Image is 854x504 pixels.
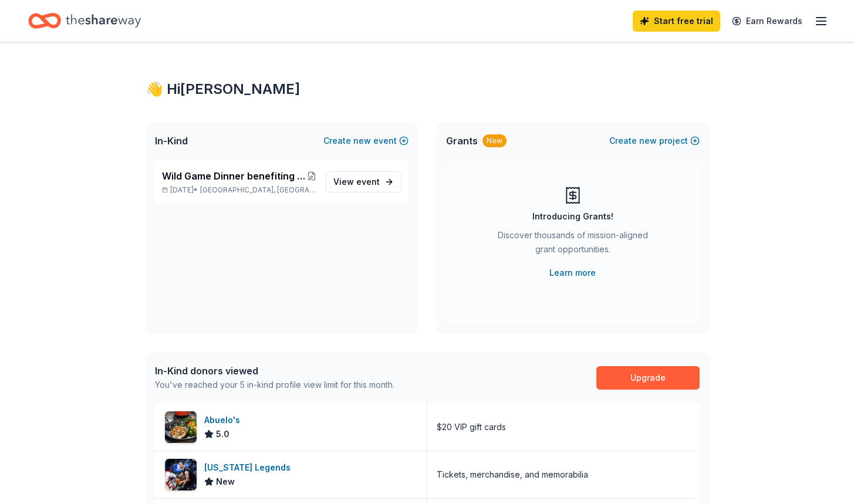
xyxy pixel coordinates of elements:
img: Image for Texas Legends [165,459,197,491]
button: Createnewproject [609,134,700,148]
span: event [356,177,380,187]
div: Discover thousands of mission-aligned grant opportunities. [493,228,653,261]
div: Tickets, merchandise, and memorabilia [437,468,588,482]
button: Createnewevent [323,134,409,148]
span: View [333,175,380,189]
div: 👋 Hi [PERSON_NAME] [146,80,709,99]
span: In-Kind [155,134,188,148]
a: View event [326,171,401,192]
a: Earn Rewards [725,11,809,32]
div: [US_STATE] Legends [204,461,295,475]
div: You've reached your 5 in-kind profile view limit for this month. [155,378,394,392]
span: [GEOGRAPHIC_DATA], [GEOGRAPHIC_DATA] [200,185,316,195]
p: [DATE] • [162,185,316,195]
div: Abuelo's [204,413,245,427]
a: Home [28,7,141,35]
div: In-Kind donors viewed [155,364,394,378]
div: New [482,134,507,147]
div: Introducing Grants! [532,209,613,224]
a: Start free trial [633,11,720,32]
div: $20 VIP gift cards [437,420,506,434]
span: New [216,475,235,489]
a: Learn more [549,266,596,280]
span: new [639,134,657,148]
span: new [353,134,371,148]
a: Upgrade [596,366,700,390]
img: Image for Abuelo's [165,411,197,443]
span: Wild Game Dinner benefiting the [PERSON_NAME] House of [GEOGRAPHIC_DATA] [162,169,307,183]
span: Grants [446,134,478,148]
span: 5.0 [216,427,229,441]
